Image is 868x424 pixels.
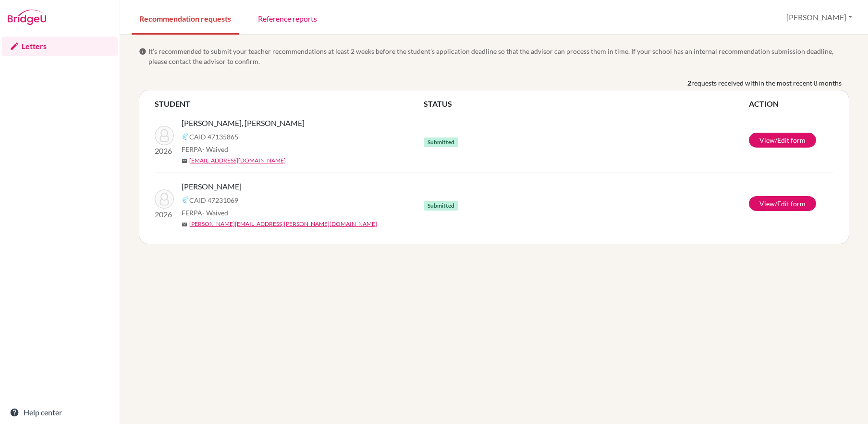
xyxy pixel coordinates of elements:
span: [PERSON_NAME] [182,181,242,192]
a: Recommendation requests [132,1,239,35]
img: Common App logo [182,196,189,204]
span: Submitted [424,201,458,211]
span: FERPA [182,144,228,154]
span: CAID 47231069 [189,195,238,205]
a: View/Edit form [749,133,816,148]
span: mail [182,158,187,164]
span: CAID 47135865 [189,132,238,142]
img: Madhusudhanan, Shambhavi [155,189,174,209]
span: [PERSON_NAME], [PERSON_NAME] [182,117,305,129]
span: mail [182,222,187,227]
a: Letters [2,37,118,56]
span: - Waived [202,209,228,217]
span: It’s recommended to submit your teacher recommendations at least 2 weeks before the student’s app... [148,46,849,66]
p: 2026 [155,145,174,157]
b: 2 [687,78,691,88]
a: [EMAIL_ADDRESS][DOMAIN_NAME] [189,156,286,165]
th: STUDENT [155,98,424,110]
th: ACTION [749,98,833,110]
a: Help center [2,403,118,422]
span: - Waived [202,145,228,153]
button: [PERSON_NAME] [782,8,856,26]
span: Submitted [424,137,458,147]
img: Bridge-U [8,10,46,25]
th: STATUS [424,98,749,110]
span: requests received within the most recent 8 months [691,78,842,88]
img: Common App logo [182,133,189,140]
span: FERPA [182,208,228,218]
span: info [139,48,147,55]
a: [PERSON_NAME][EMAIL_ADDRESS][PERSON_NAME][DOMAIN_NAME] [189,220,377,228]
a: View/Edit form [749,196,816,211]
a: Reference reports [250,1,325,35]
p: 2026 [155,209,174,220]
img: Dinesh, Aryan [155,126,174,145]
